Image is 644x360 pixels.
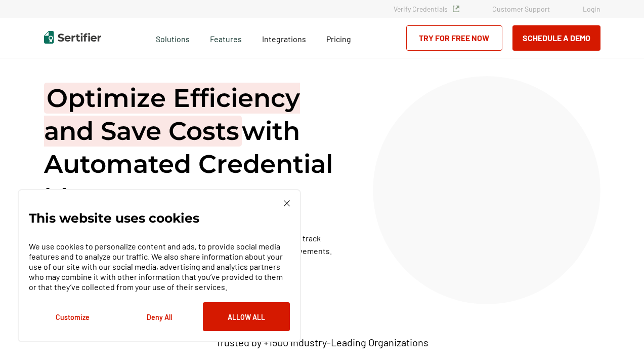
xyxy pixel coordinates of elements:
button: Customize [29,302,116,331]
a: Pricing [326,31,351,44]
a: Login [583,5,600,13]
span: Features [210,31,242,44]
button: Deny All [116,302,203,331]
span: Optimize Efficiency and Save Costs [44,83,300,147]
a: Integrations [262,31,306,44]
a: Verify Credentials [394,5,459,13]
img: Cookie Popup Close [284,200,290,206]
a: Customer Support [492,5,550,13]
p: We use cookies to personalize content and ads, to provide social media features and to analyze ou... [29,241,290,292]
p: This website uses cookies [29,213,199,223]
img: Sertifier | Digital Credentialing Platform [44,31,101,44]
span: Pricing [326,34,351,44]
img: Verified [453,6,459,12]
span: Solutions [156,31,190,44]
button: Allow All [203,302,290,331]
button: Schedule a Demo [512,25,600,51]
p: Trusted by +1500 Industry-Leading Organizations [216,336,428,349]
a: Try for Free Now [406,25,502,51]
span: Integrations [262,34,306,44]
h1: with Automated Credential Management [44,82,348,213]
